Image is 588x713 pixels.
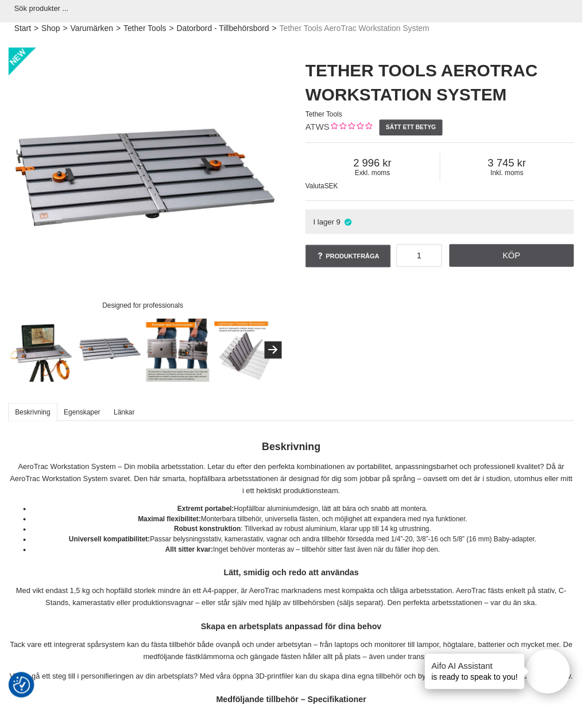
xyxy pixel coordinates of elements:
[57,406,109,425] a: Egenskaper
[13,683,30,700] img: Revisit consent button
[436,666,523,678] h4: Aifo AI Assistant
[327,184,341,192] span: SEK
[167,551,215,559] strong: Allt sitter kvar:
[8,406,58,425] a: Beskrivning
[308,184,327,192] span: Valuta
[9,645,579,669] p: Tack vare ett integrerat spårsystem kan du fästa tillbehör både ovanpå och under arbetsytan – frå...
[9,626,579,638] h4: Skapa en arbetsplats anpassad för dina behov
[308,158,444,170] span: 2 996
[308,170,444,179] span: Exkl. moms
[9,572,579,583] h4: Lätt, smidig och redo att användas
[9,591,579,615] p: Med vikt endast 1,5 kg och hopfälld storlek mindre än ett A4-papper, är AeroTrac marknadens mest ...
[117,22,122,34] span: >
[308,59,579,107] h1: Tether Tools AeroTrac Workstation System
[148,321,212,386] img: The lightweight handle ensures easy carrying
[429,660,530,696] div: is ready to speak to you!
[308,111,345,119] span: Tether Tools
[332,122,376,134] div: Kundbetyg: 0
[9,700,579,712] h4: Medföljande tillbehör – Specifikationer
[171,22,175,34] span: >
[32,549,579,560] li: Inget behöver monteras av – tillbehör sitter fast även när du fäller ihop den.
[454,246,580,269] a: Köp
[339,219,343,228] span: 9
[32,508,579,518] li: Hopfällbar aluminiumdesign, lätt att bära och snabb att montera.
[13,681,30,702] button: Samtyckesinställningar
[9,444,579,458] h2: Beskrivning
[69,540,152,548] strong: Universell kompatibilitet:
[308,247,394,270] a: Produktfråga
[94,299,194,319] div: Designed for professionals
[140,520,203,528] strong: Maximal flexibilitet:
[444,158,580,170] span: 3 745
[34,22,39,34] span: >
[267,344,284,362] button: Next
[9,677,579,689] p: Vill du gå ett steg till i personifieringen av din arbetsplats? Med våra öppna 3D-printfiler kan ...
[9,466,579,501] p: AeroTrac Workstation System – Din mobila arbetsstation. Letar du efter den perfekta kombinationen...
[178,22,272,34] a: Datorbord - Tillbehörsbord
[63,22,68,34] span: >
[308,123,332,133] span: ATWS
[108,406,143,425] a: Länkar
[32,529,579,539] li: : Tillverkad av robust aluminium, klarar upp till 14 kg utrustning.
[32,518,579,529] li: Monterbara tillbehör, universella fästen, och möjlighet att expandera med nya funktioner.
[71,22,114,34] a: Varumärken
[346,219,356,228] i: I lager
[125,22,168,34] a: Tether Tools
[42,22,61,34] a: Shop
[32,539,579,549] li: Passar belysningsstativ, kamerastativ, vagnar och andra tillbehör försedda med 1/4”-20, 3/8”-16 o...
[316,219,338,228] span: I lager
[14,22,32,34] a: Start
[282,22,434,34] span: Tether Tools AeroTrac Workstation System
[274,22,279,34] span: >
[216,321,281,386] img: AeroTrac folds in half
[79,321,143,386] img: Designed for professionals
[10,321,74,386] img: AeroTrac Workstation System
[179,509,236,517] strong: Extremt portabel:
[383,121,447,137] a: Sätt ett betyg
[176,530,243,538] strong: Robust konstruktion
[444,170,580,179] span: Inkl. moms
